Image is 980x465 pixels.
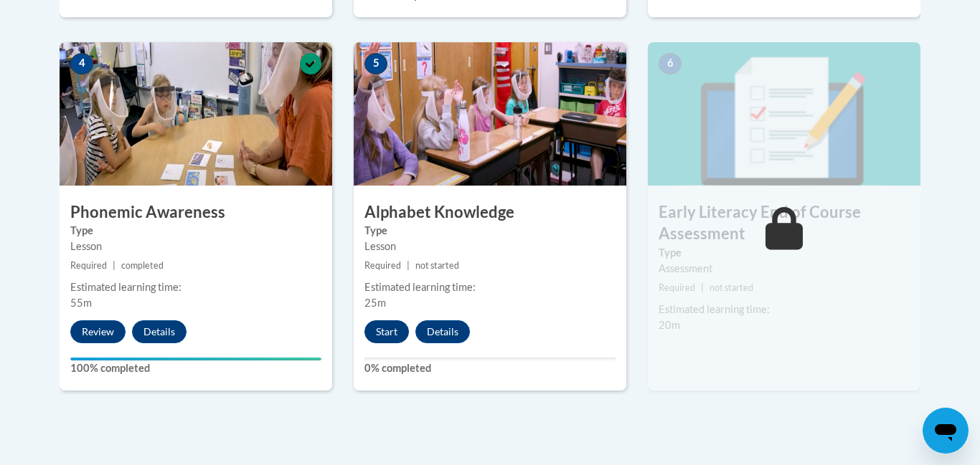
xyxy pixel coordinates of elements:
[364,53,387,75] span: 5
[659,282,695,293] span: Required
[70,53,93,75] span: 4
[70,279,321,295] div: Estimated learning time:
[701,282,704,293] span: |
[132,320,187,343] button: Details
[364,279,616,295] div: Estimated learning time:
[648,201,920,246] h3: Early Literacy End of Course Assessment
[60,201,332,224] h3: Phonemic Awareness
[354,201,626,224] h3: Alphabet Knowledge
[659,319,680,331] span: 20m
[364,239,616,254] div: Lesson
[354,42,626,186] img: Course Image
[70,360,321,376] label: 100% completed
[415,320,470,343] button: Details
[659,302,910,317] div: Estimated learning time:
[113,260,116,271] span: |
[407,260,410,271] span: |
[60,42,332,186] img: Course Image
[923,408,969,454] iframe: Button to launch messaging window
[364,223,616,239] label: Type
[364,260,401,271] span: Required
[70,297,92,309] span: 55m
[710,282,753,293] span: not started
[70,223,321,239] label: Type
[415,260,459,271] span: not started
[70,358,321,360] div: Your progress
[121,260,164,271] span: completed
[659,261,910,277] div: Assessment
[659,53,682,75] span: 6
[648,42,920,186] img: Course Image
[364,360,616,376] label: 0% completed
[364,297,386,309] span: 25m
[659,245,910,261] label: Type
[70,260,107,271] span: Required
[364,320,409,343] button: Start
[70,239,321,254] div: Lesson
[70,320,126,343] button: Review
